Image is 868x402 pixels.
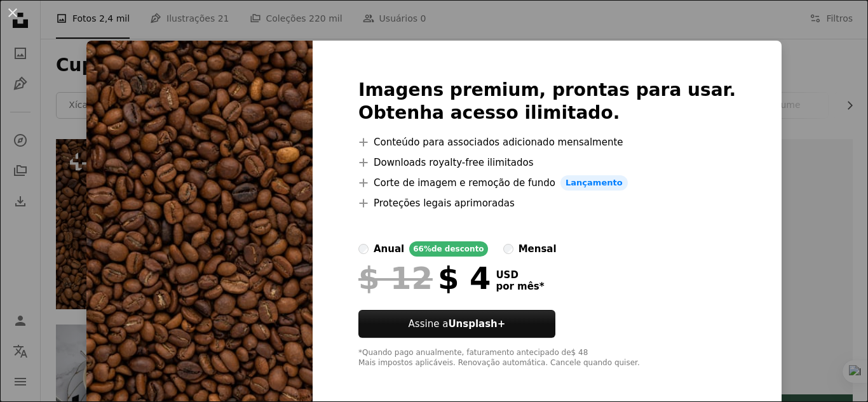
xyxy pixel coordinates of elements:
[374,241,404,257] div: anual
[519,241,557,257] div: mensal
[358,348,736,368] div: *Quando pago anualmente, faturamento antecipado de $ 48 Mais impostos aplicáveis. Renovação autom...
[358,196,736,211] li: Proteções legais aprimoradas
[409,241,487,257] div: 66% de desconto
[358,262,491,295] div: $ 4
[496,281,544,292] span: por mês *
[358,310,555,338] button: Assine aUnsplash+
[358,244,369,254] input: anual66%de desconto
[358,175,736,191] li: Corte de imagem e remoção de fundo
[358,135,736,150] li: Conteúdo para associados adicionado mensalmente
[560,175,628,191] span: Lançamento
[358,262,433,295] span: $ 12
[496,269,544,281] span: USD
[503,244,513,254] input: mensal
[448,318,505,330] strong: Unsplash+
[358,79,736,124] h2: Imagens premium, prontas para usar. Obtenha acesso ilimitado.
[358,155,736,170] li: Downloads royalty-free ilimitados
